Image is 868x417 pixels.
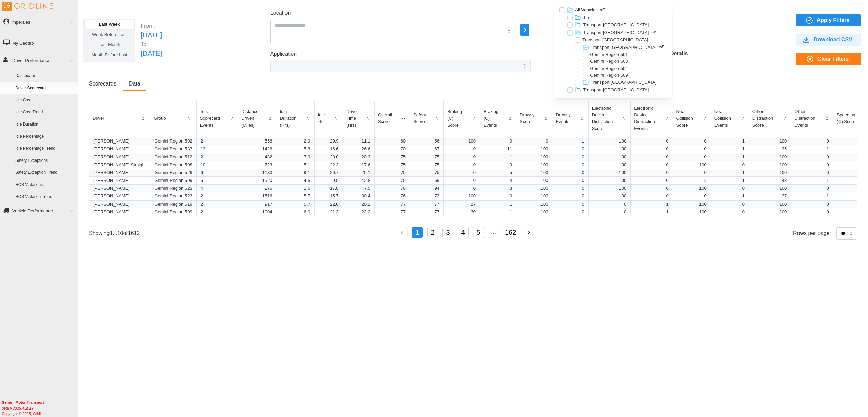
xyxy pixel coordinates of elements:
p: 11.1 [347,138,370,144]
p: 37 [753,193,787,199]
p: 22.2 [347,209,370,215]
button: Idle % [315,108,343,129]
p: 5.3 [280,146,310,152]
p: 1920 [242,177,272,184]
p: 0 [448,170,476,176]
p: Braking (C) Events [484,108,502,129]
p: 0 [556,185,584,191]
p: Transport [GEOGRAPHIC_DATA] [583,22,649,28]
button: Driver [89,111,150,125]
p: 1 [484,154,512,160]
p: 482 [242,154,272,160]
p: 28.0 [319,154,339,160]
p: Speeding (C) Score [837,112,859,125]
p: 48 [753,177,787,184]
p: 100 [520,209,548,215]
button: Electronic Device Distraction Score [589,101,630,136]
p: [PERSON_NAME] Straight [93,162,146,168]
p: 7.5 [347,185,370,191]
p: 3 [484,185,512,191]
p: 0 [448,162,476,168]
p: [DATE] [141,48,162,59]
p: Gemini Region 523 [154,185,192,191]
p: 1 [715,170,745,176]
p: [PERSON_NAME] [93,146,146,152]
p: 100 [753,185,787,191]
p: 35 [753,146,787,152]
p: 100 [593,154,626,160]
p: 100 [593,185,626,191]
button: Drowsy Score [516,108,552,129]
p: 0 [448,154,476,160]
p: 0 [520,138,548,144]
button: Safety Score [410,108,443,129]
span: Month Before Last [92,52,127,57]
p: 1 [635,209,668,215]
p: 0 [635,185,668,191]
p: 75 [379,154,406,160]
p: 0 [677,138,707,144]
p: 6 [201,177,234,184]
p: 0 [556,154,584,160]
p: 0 [715,185,745,191]
p: 1.6 [280,185,310,191]
p: 0 [448,146,476,152]
label: Application [270,50,297,58]
p: 70 [379,146,406,152]
p: 1 [556,138,584,144]
p: Gemini Region 501 [590,52,628,58]
p: 100 [593,170,626,176]
p: 94 [414,185,439,191]
p: 100 [753,162,787,168]
p: 22.0 [319,201,339,207]
p: 15.7 [319,193,339,199]
p: Rows per page: [793,229,831,237]
p: Total Scorecard Events [200,108,223,129]
span: Week Before Last [92,32,127,37]
p: 1 [795,177,829,184]
p: 5.7 [280,193,310,199]
button: Group [150,111,196,125]
p: Idle % [318,112,328,125]
p: 0 [795,185,829,191]
p: [DATE] [141,30,162,40]
p: Other Distraction Events [794,108,818,129]
p: 0 [677,170,707,176]
p: Overall Score [378,112,395,125]
p: 0 [484,138,512,144]
p: 2 [201,201,234,207]
p: 0 [635,138,668,144]
p: 1 [715,138,745,144]
p: Safety Score [413,112,429,125]
p: 100 [753,170,787,176]
p: 75 [414,162,439,168]
p: 100 [677,209,707,215]
p: 76 [379,185,406,191]
p: Driver [93,115,104,122]
p: Gemini Region 509 [154,209,192,215]
p: 0 [635,162,668,168]
p: Near Collision Events [714,108,734,129]
p: Gemini Region 504 [590,65,628,72]
button: Drowsy Events [552,108,588,129]
p: Transport [GEOGRAPHIC_DATA] [582,37,648,43]
p: 100 [677,201,707,207]
p: 1 [484,209,512,215]
button: Apply Filters [796,14,861,26]
p: 9.5 [319,177,339,184]
p: Drive Time (Hrs) [347,108,360,129]
button: 5 [473,227,484,238]
p: 100 [448,138,476,144]
p: 100 [593,162,626,168]
p: 0 [715,201,745,207]
p: Near Collision Score [676,108,696,129]
p: 30 [448,209,476,215]
button: Electronic Device Distraction Events [631,101,672,136]
p: Gemini Region 533 [154,146,192,152]
p: Drowsy Events [556,112,574,125]
p: [PERSON_NAME] [93,138,146,144]
p: 1 [635,201,668,207]
button: 162 [502,227,519,238]
p: 2 [201,138,234,144]
p: 0 [556,177,584,184]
